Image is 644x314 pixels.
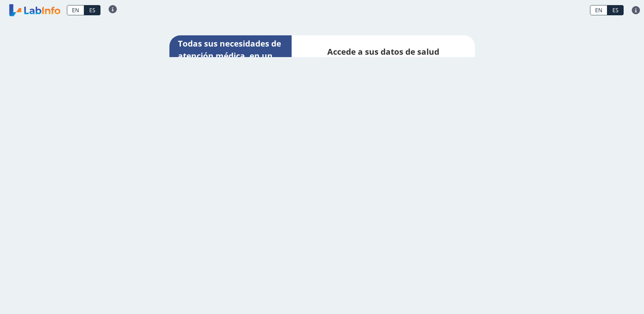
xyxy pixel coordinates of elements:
[590,5,607,15] a: EN
[178,37,283,74] h2: Todas sus necesidades de atención médica, en un solo lugar.
[67,5,84,15] a: EN
[607,5,624,15] a: ES
[327,46,439,57] span: Accede a sus datos de salud
[84,5,100,15] a: ES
